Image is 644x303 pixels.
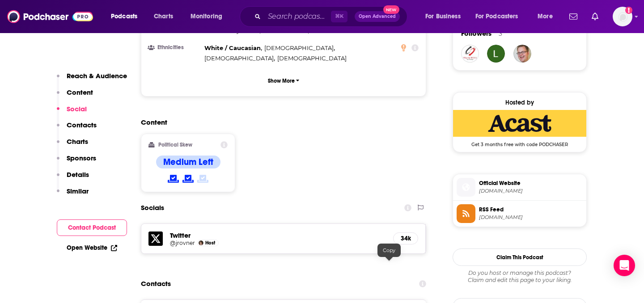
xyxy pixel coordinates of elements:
span: feeds.acast.com [479,214,583,221]
a: Show notifications dropdown [588,9,602,24]
img: Acast Deal: Get 3 months free with code PODCHASER [453,110,586,137]
span: For Podcasters [475,10,518,23]
h2: Contacts [141,275,171,292]
svg: Add a profile image [625,7,632,14]
button: Content [57,88,93,105]
span: Charts [154,10,173,23]
span: Pharmacists [311,27,347,34]
button: Contact Podcast [57,219,127,236]
button: Similar [57,187,89,203]
h2: Socials [141,199,164,216]
span: , [204,53,275,63]
button: open menu [105,9,149,24]
img: WhathellAmIThinking [461,45,479,63]
img: User Profile [613,7,632,26]
span: For Business [425,10,461,23]
div: Copy [377,244,401,257]
button: open menu [419,9,472,24]
p: Details [67,170,89,179]
span: , [264,43,335,53]
span: Get 3 months free with code PODCHASER [453,137,586,147]
button: Contacts [57,121,97,137]
button: Open AdvancedNew [355,11,400,22]
h5: Twitter [170,231,386,240]
button: open menu [470,9,531,24]
span: New [383,5,399,14]
span: soundcloud.com [479,188,583,194]
div: Claim and edit this page to your liking. [453,269,587,284]
button: Claim This Podcast [453,248,587,266]
input: Search podcasts, credits, & more... [264,9,331,24]
a: Acast Deal: Get 3 months free with code PODCHASER [453,110,586,147]
img: Julie Rovner [199,240,203,245]
p: Sponsors [67,154,96,162]
button: Show More [148,72,419,89]
button: Show profile menu [613,7,632,26]
button: open menu [531,9,564,24]
p: Similar [67,187,89,195]
div: Hosted by [453,99,586,106]
span: ⌘ K [331,11,347,22]
div: 3 [499,29,502,38]
span: [DEMOGRAPHIC_DATA] [264,44,334,51]
span: Followers [461,29,491,38]
span: Official Website [479,179,583,187]
div: Search podcasts, credits, & more... [248,6,416,27]
span: Monitoring [191,10,222,23]
button: Charts [57,137,88,154]
div: Open Intercom Messenger [614,255,635,276]
a: Show notifications dropdown [566,9,581,24]
span: Do you host or manage this podcast? [453,269,587,277]
p: Reach & Audience [67,72,127,80]
a: @jrovner [170,240,195,246]
span: Logged in as TABASCO [613,7,632,26]
h2: Content [141,118,419,126]
img: Podchaser - Follow, Share and Rate Podcasts [7,8,93,25]
img: paudeville [513,45,531,63]
p: Contacts [67,121,97,129]
button: Reach & Audience [57,72,127,88]
a: RSS Feed[DOMAIN_NAME] [457,204,583,223]
img: BMW335i [487,45,505,63]
h3: Ethnicities [148,45,201,50]
span: Open Advanced [359,14,396,19]
a: Charts [148,9,178,24]
button: Details [57,170,89,187]
p: Content [67,88,93,97]
span: Doctors/Physicians [204,27,259,34]
span: [DEMOGRAPHIC_DATA] [204,55,274,62]
button: Sponsors [57,154,96,170]
p: Charts [67,137,88,146]
span: , [204,43,262,53]
span: More [538,10,553,23]
p: Social [67,105,87,113]
span: White / Caucasian [204,44,261,51]
span: RSS Feed [479,206,583,214]
span: Vice Presidents [263,27,308,34]
span: Podcasts [111,10,137,23]
span: Host [205,240,215,246]
a: Open Website [67,244,117,252]
button: open menu [184,9,234,24]
h5: 34k [401,235,411,242]
p: Show More [268,78,295,84]
span: [DEMOGRAPHIC_DATA] [277,55,347,62]
h4: Medium Left [163,156,213,168]
h2: Political Skew [158,142,192,148]
button: Social [57,105,87,121]
a: Official Website[DOMAIN_NAME] [457,178,583,197]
